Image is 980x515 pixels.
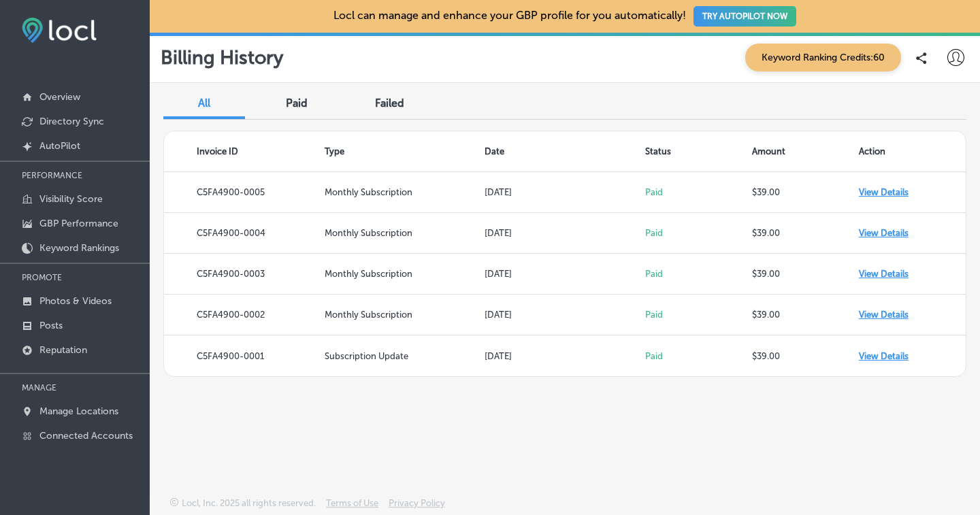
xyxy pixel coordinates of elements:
p: Connected Accounts [39,430,133,442]
th: Date [485,131,645,172]
span: Failed [375,97,404,110]
p: Visibility Score [39,193,103,205]
a: Terms of Use [326,498,378,515]
td: $39.00 [752,295,859,335]
p: Locl, Inc. 2025 all rights reserved. [182,498,316,508]
p: Manage Locations [39,405,118,417]
th: Invoice ID [164,131,325,172]
td: C5FA4900-0004 [164,213,325,254]
td: Paid [645,295,752,335]
td: Paid [645,213,752,254]
td: $39.00 [752,254,859,295]
td: [DATE] [485,295,645,335]
td: Monthly Subscription [325,213,485,254]
p: AutoPilot [39,140,80,152]
button: TRY AUTOPILOT NOW [693,6,796,27]
p: Posts [39,320,63,331]
td: [DATE] [485,254,645,295]
a: Privacy Policy [389,498,445,515]
th: Action [859,131,966,172]
td: Monthly Subscription [325,172,485,213]
td: View Details [859,172,966,213]
td: $39.00 [752,213,859,254]
span: Keyword Ranking Credits: 60 [745,44,901,71]
td: [DATE] [485,335,645,376]
td: Paid [645,172,752,213]
td: C5FA4900-0003 [164,254,325,295]
span: Paid [286,97,308,110]
td: [DATE] [485,213,645,254]
td: C5FA4900-0005 [164,172,325,213]
td: View Details [859,335,966,376]
p: Photos & Videos [39,295,112,307]
th: Amount [752,131,859,172]
th: Type [325,131,485,172]
th: Status [645,131,752,172]
span: All [198,97,210,110]
p: Overview [39,91,80,103]
p: Reputation [39,344,87,356]
td: View Details [859,295,966,335]
p: Directory Sync [39,116,104,127]
td: $39.00 [752,335,859,376]
p: Keyword Rankings [39,242,119,254]
td: C5FA4900-0002 [164,295,325,335]
td: Monthly Subscription [325,254,485,295]
td: Subscription Update [325,335,485,376]
td: Monthly Subscription [325,295,485,335]
td: Paid [645,254,752,295]
td: [DATE] [485,172,645,213]
td: View Details [859,213,966,254]
td: Paid [645,335,752,376]
td: View Details [859,254,966,295]
p: Billing History [161,46,283,69]
img: fda3e92497d09a02dc62c9cd864e3231.png [22,18,97,43]
td: $39.00 [752,172,859,213]
p: GBP Performance [39,218,118,229]
td: C5FA4900-0001 [164,335,325,376]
